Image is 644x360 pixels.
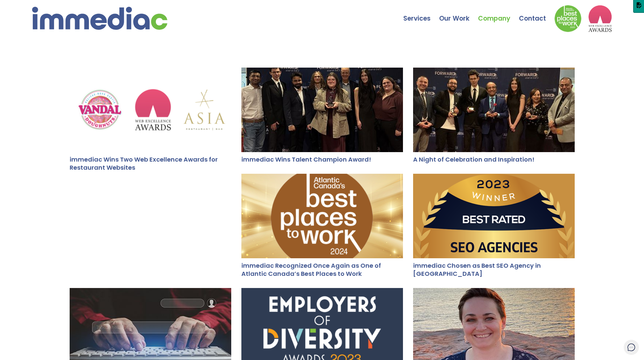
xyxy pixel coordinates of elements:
img: Down [554,5,581,32]
a: A Night of Celebration and Inspiration! [413,155,534,164]
a: immediac Chosen as Best SEO Agency in [GEOGRAPHIC_DATA] [413,261,541,278]
a: Contact [519,2,554,25]
img: logo2_wea_nobg.webp [588,5,612,32]
img: immediac [32,7,167,30]
a: immediac Wins Two Web Excellence Awards for Restaurant Websites [70,155,218,172]
a: Our Work [439,2,478,25]
a: immediac Recognized Once Again as One of Atlantic Canada’s Best Places to Work [241,261,381,278]
a: Company [478,2,519,25]
a: immediac Wins Talent Champion Award! [241,155,371,164]
a: Services [403,2,439,25]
